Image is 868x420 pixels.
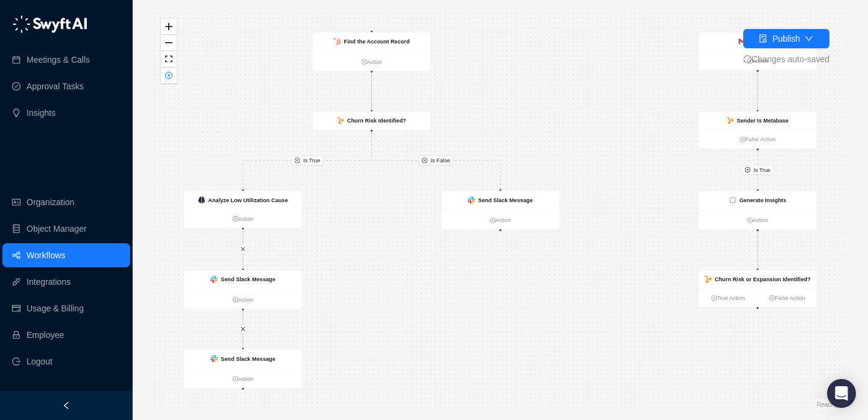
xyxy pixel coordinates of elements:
[161,68,177,84] button: close-circle
[698,270,817,307] div: Churn Risk or Expansion Identified?plus-circleTrue Actionplus-circleFalse Action
[221,276,275,283] strong: Send Slack Message
[184,214,302,223] a: Action
[27,48,90,72] a: Meetings & Calls
[758,294,817,302] a: False Action
[161,35,177,51] button: zoom out
[243,132,371,189] g: Edge from e7a859c0-78ac-013e-2a78-360ecb5b2176 to 2ec84ab0-78ad-013e-ece7-2215c69c4383
[759,34,767,43] span: file-done
[361,59,366,65] span: plus-circle
[27,101,55,125] a: Insights
[27,270,71,294] a: Integrations
[344,39,410,45] strong: Find the Account Record
[419,156,453,165] button: Is False
[827,379,856,408] div: Open Intercom Messenger
[208,197,288,203] strong: Analyze Low Utilization Cause
[772,32,800,45] div: Publish
[737,118,788,124] strong: Sender Is Metabase
[747,217,753,223] span: plus-circle
[184,349,303,389] div: Send Slack Messageplus-circleAction
[221,355,275,362] strong: Send Slack Message
[184,191,303,229] div: Analyze Low Utilization Causeplus-circleAction
[699,57,817,65] a: Action
[347,118,406,124] strong: Churn Risk Identified?
[478,197,532,203] strong: Send Slack Message
[753,165,770,174] span: Is True
[27,296,84,320] a: Usage & Billing
[165,72,172,79] span: close-circle
[729,197,737,204] img: logo-small-inverted-DW8HDUn_.png
[240,326,245,332] span: close
[699,135,817,144] a: False Action
[240,246,245,252] span: close
[210,355,218,362] img: slack-Cn3INd-T.png
[12,357,20,366] span: logout
[698,32,817,71] div: New Emailplus-circleAction
[233,216,238,221] span: plus-circle
[711,295,717,301] span: plus-circle
[312,32,431,71] div: Find the Account Recordplus-circleAction
[699,216,817,224] a: Action
[372,132,500,189] g: Edge from e7a859c0-78ac-013e-2a78-360ecb5b2176 to ce4c5b50-78ae-013e-2a83-360ecb5b2176
[303,156,320,165] span: Is True
[27,349,52,374] span: Logout
[295,157,300,163] span: close-circle
[27,217,87,241] a: Object Manager
[468,197,475,204] img: slack-Cn3INd-T.png
[334,38,341,45] img: hubspot-DkpyWjJb.png
[27,323,64,347] a: Employee
[233,376,238,381] span: plus-circle
[184,375,302,383] a: Action
[699,294,757,302] a: True Action
[745,167,750,173] span: close-circle
[210,276,218,283] img: slack-Cn3INd-T.png
[430,156,450,165] span: Is False
[313,57,431,66] a: Action
[62,401,71,410] span: left
[817,401,847,408] a: React Flow attribution
[422,157,427,163] span: close-circle
[233,297,238,302] span: plus-circle
[27,243,65,267] a: Workflows
[740,197,787,203] strong: Generate Insights
[715,276,811,283] strong: Churn Risk or Expansion Identified?
[741,165,773,174] button: Is True
[184,295,302,304] a: Action
[441,191,559,230] div: Send Slack Messageplus-circleAction
[184,270,303,309] div: Send Slack Messageplus-circleAction
[161,51,177,68] button: fit view
[312,111,431,130] div: Churn Risk Identified?
[698,111,817,148] div: Sender Is Metabaseplus-circleFalse Action
[12,15,87,33] img: logo-05li4sbe.png
[743,55,752,63] span: sync
[161,19,177,35] button: zoom in
[769,295,775,301] span: plus-circle
[441,216,559,224] a: Action
[743,52,829,66] span: Changes auto-saved
[805,34,813,43] span: down
[27,190,74,214] a: Organization
[743,29,829,48] button: Publish
[698,191,817,230] div: Generate Insightsplus-circleAction
[490,217,495,223] span: plus-circle
[738,39,746,44] img: gmail-BGivzU6t.png
[27,74,84,98] a: Approval Tasks
[291,156,323,165] button: Is True
[740,136,745,142] span: plus-circle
